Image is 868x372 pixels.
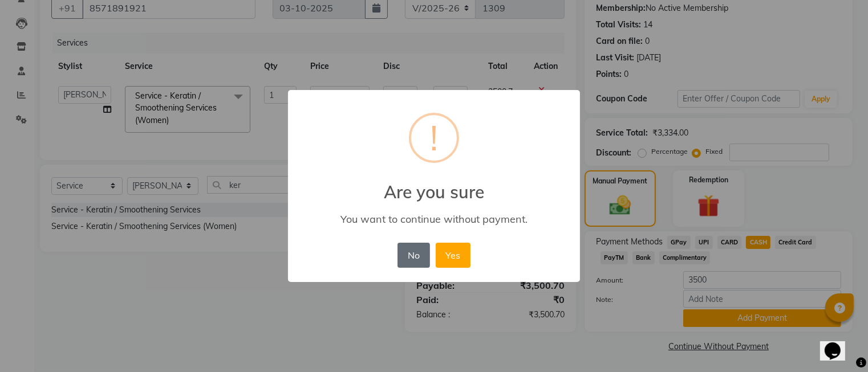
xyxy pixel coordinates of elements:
[288,168,580,202] h2: Are you sure
[820,326,857,361] iframe: chat widget
[430,115,438,161] div: !
[436,243,470,268] button: Yes
[398,243,429,268] button: No
[305,212,563,226] div: You want to continue without payment.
